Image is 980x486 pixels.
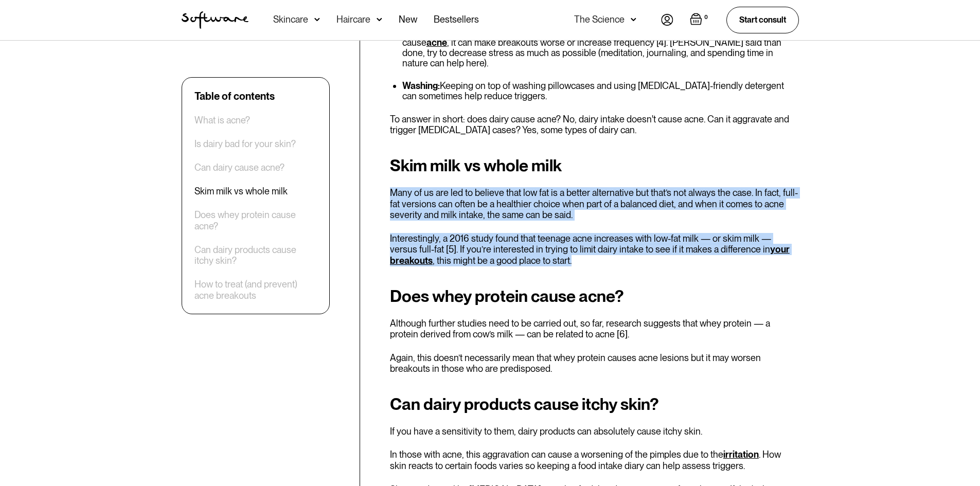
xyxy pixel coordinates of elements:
p: Interestingly, a 2016 study found that teenage acne increases with low-fat milk — or skim milk — ... [390,233,799,266]
img: arrow down [377,14,382,25]
p: In those with acne, this aggravation can cause a worsening of the pimples due to the . How skin r... [390,449,799,471]
li: : Often overlooked, stress can have a profound impact on the skin. Although it won’t cause , it c... [402,27,799,68]
img: Software Logo [182,11,248,29]
a: Is dairy bad for your skin? [194,138,296,150]
img: arrow down [314,14,320,25]
a: Can dairy cause acne? [194,162,284,173]
p: Many of us are led to believe that low fat is a better alternative but that’s not always the case... [390,187,799,221]
p: Again, this doesn’t necessarily mean that whey protein causes acne lesions but it may worsen brea... [390,352,799,374]
div: Haircare [336,14,370,25]
a: Start consult [726,7,799,33]
div: The Science [574,14,625,25]
a: Does whey protein cause acne? [194,209,317,231]
a: How to treat (and prevent) acne breakouts [194,279,317,301]
a: your breakouts [390,244,790,266]
p: Although further studies need to be carried out, so far, research suggests that whey protein — a ... [390,318,799,340]
div: Table of contents [194,90,275,102]
a: irritation [723,449,759,460]
p: To answer in short: does dairy cause acne? No, dairy intake doesn't cause acne. Can it aggravate ... [390,114,799,136]
img: arrow down [631,14,636,25]
a: acne [426,37,447,48]
h2: Skim milk vs whole milk [390,156,799,175]
li: Keeping on top of washing pillowcases and using [MEDICAL_DATA]-friendly detergent can sometimes h... [402,81,799,101]
p: If you have a sensitivity to them, dairy products can absolutely cause itchy skin. [390,426,799,437]
a: Skim milk vs whole milk [194,186,288,197]
strong: Washing: [402,80,440,91]
a: Open empty cart [690,13,710,27]
a: home [182,11,248,29]
h2: Can dairy products cause itchy skin? [390,395,799,413]
a: What is acne? [194,115,250,126]
div: Skincare [273,14,308,25]
div: 0 [702,13,710,22]
h2: Does whey protein cause acne? [390,287,799,305]
a: Can dairy products cause itchy skin? [194,244,317,266]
